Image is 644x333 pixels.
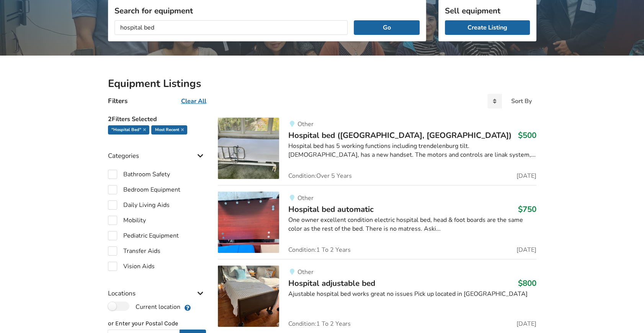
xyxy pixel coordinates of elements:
[181,97,206,105] u: Clear All
[218,118,536,185] a: bedroom equipment-hospital bed (victoria, bc)OtherHospital bed ([GEOGRAPHIC_DATA], [GEOGRAPHIC_DA...
[108,319,206,328] p: or Enter your Postal Code
[108,136,206,164] div: Categories
[288,173,352,179] span: Condition: Over 5 Years
[518,204,536,214] h3: $750
[518,278,536,288] h3: $800
[218,192,279,253] img: bedroom equipment-hospital bed automatic
[517,173,536,179] span: [DATE]
[297,194,314,202] span: Other
[445,20,530,35] a: Create Listing
[517,321,536,327] span: [DATE]
[517,247,536,253] span: [DATE]
[218,266,279,327] img: bedroom equipment-hospital adjustable bed
[288,216,536,233] div: One owner excellent condition electric hospital bed, head & foot boards are the same color as the...
[354,20,419,35] button: Go
[151,125,187,135] div: Most recent
[288,278,375,289] span: Hospital adjustable bed
[297,268,314,276] span: Other
[108,77,536,90] h2: Equipment Listings
[114,6,420,16] h3: Search for equipment
[518,130,536,140] h3: $500
[288,321,351,327] span: Condition: 1 To 2 Years
[108,185,180,194] label: Bedroom Equipment
[108,231,179,240] label: Pediatric Equipment
[108,246,160,256] label: Transfer Aids
[108,302,180,312] label: Current location
[288,290,536,299] div: Ajustable hospital bed works great no issues Pick up located in [GEOGRAPHIC_DATA]
[297,120,314,128] span: Other
[288,142,536,159] div: Hospital bed has 5 working functions including trendelenburg tilt. [DEMOGRAPHIC_DATA], has a new ...
[108,170,170,179] label: Bathroom Safety
[445,6,530,16] h3: Sell equipment
[114,20,348,35] input: I am looking for...
[218,259,536,333] a: bedroom equipment-hospital adjustable bed OtherHospital adjustable bed$800Ajustable hospital bed ...
[108,112,206,125] h5: 2 Filters Selected
[288,247,351,253] span: Condition: 1 To 2 Years
[108,216,146,225] label: Mobility
[108,262,155,271] label: Vision Aids
[108,97,127,105] h4: Filters
[218,185,536,259] a: bedroom equipment-hospital bed automaticOtherHospital bed automatic$750One owner excellent condit...
[511,98,532,104] div: Sort By
[288,130,512,141] span: Hospital bed ([GEOGRAPHIC_DATA], [GEOGRAPHIC_DATA])
[108,200,170,210] label: Daily Living Aids
[108,125,149,135] div: "hospital bed"
[108,274,206,301] div: Locations
[288,204,374,215] span: Hospital bed automatic
[218,118,279,179] img: bedroom equipment-hospital bed (victoria, bc)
